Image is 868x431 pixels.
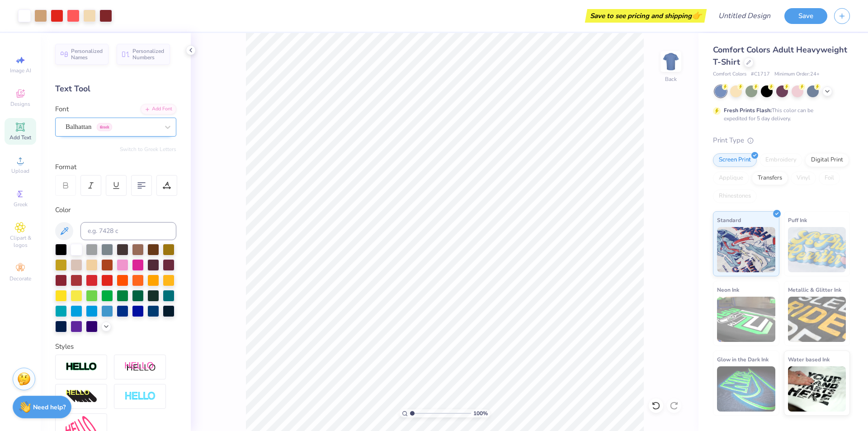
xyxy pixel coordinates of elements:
span: Upload [11,167,29,175]
div: Color [55,205,176,215]
span: Standard [717,215,741,225]
strong: Fresh Prints Flash: [724,107,772,114]
span: Comfort Colors Adult Heavyweight T-Shirt [713,44,847,67]
span: 👉 [692,10,702,21]
div: Save to see pricing and shipping [587,9,704,23]
div: Transfers [752,171,788,185]
div: This color can be expedited for 5 day delivery. [724,106,835,123]
div: Back [665,75,677,83]
span: Decorate [9,275,31,282]
span: Clipart & logos [5,234,36,249]
div: Text Tool [55,83,176,95]
div: Digital Print [805,153,849,167]
input: Untitled Design [711,7,778,25]
img: Standard [717,227,775,272]
img: Glow in the Dark Ink [717,366,775,412]
span: Puff Ink [788,215,807,225]
span: Glow in the Dark Ink [717,355,769,364]
button: Save [784,8,827,24]
img: Negative Space [124,391,156,402]
img: Water based Ink [788,366,846,412]
input: e.g. 7428 c [80,222,176,240]
button: Switch to Greek Letters [120,146,176,153]
span: Designs [10,100,30,108]
div: Screen Print [713,153,757,167]
img: Back [662,52,680,71]
div: Styles [55,341,176,352]
img: Shadow [124,361,156,373]
span: Metallic & Glitter Ink [788,285,841,294]
span: Comfort Colors [713,71,746,78]
span: Add Text [9,134,31,141]
span: 100 % [473,409,488,417]
div: Vinyl [791,171,816,185]
label: Font [55,104,69,114]
span: Minimum Order: 24 + [774,71,820,78]
span: Greek [14,201,28,208]
span: Personalized Names [71,48,103,61]
div: Foil [819,171,840,185]
img: Neon Ink [717,297,775,342]
img: Puff Ink [788,227,846,272]
div: Rhinestones [713,189,757,203]
img: 3d Illusion [66,389,97,404]
strong: Need help? [33,403,66,412]
div: Applique [713,171,749,185]
span: Neon Ink [717,285,739,294]
img: Stroke [66,362,97,372]
span: Water based Ink [788,355,830,364]
span: Image AI [10,67,31,74]
span: Personalized Numbers [132,48,165,61]
div: Print Type [713,135,850,146]
div: Embroidery [759,153,802,167]
div: Add Font [141,104,176,114]
div: Format [55,162,177,172]
img: Metallic & Glitter Ink [788,297,846,342]
span: # C1717 [751,71,770,78]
